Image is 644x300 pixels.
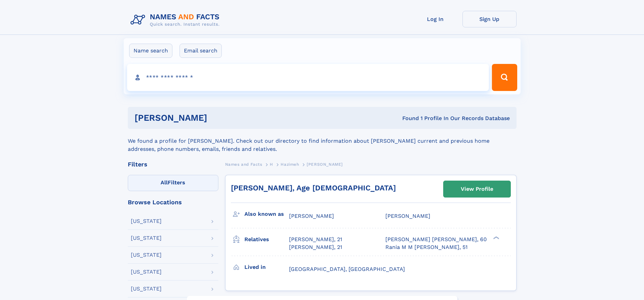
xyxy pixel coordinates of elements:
span: [PERSON_NAME] [289,213,334,219]
div: [US_STATE] [131,252,162,258]
div: Browse Locations [128,199,218,205]
span: All [161,179,168,186]
a: View Profile [444,181,510,197]
input: search input [127,64,489,91]
div: [US_STATE] [131,218,162,224]
h3: Relatives [244,234,289,245]
span: [PERSON_NAME] [385,213,430,219]
h1: [PERSON_NAME] [135,114,305,122]
label: Name search [129,44,172,58]
div: Filters [128,161,218,167]
div: View Profile [461,181,493,197]
div: [US_STATE] [131,235,162,241]
a: H [270,160,273,168]
div: We found a profile for [PERSON_NAME]. Check out our directory to find information about [PERSON_N... [128,129,517,153]
span: Hazimeh [281,162,299,167]
h3: Also known as [244,208,289,220]
h3: Lived in [244,261,289,273]
label: Filters [128,175,218,191]
img: Logo Names and Facts [128,11,225,29]
a: Names and Facts [225,160,262,168]
a: Log In [408,11,462,27]
div: [US_STATE] [131,286,162,292]
button: Search Button [492,64,517,91]
span: H [270,162,273,167]
div: Found 1 Profile In Our Records Database [305,115,510,122]
a: [PERSON_NAME], 21 [289,236,342,243]
a: Hazimeh [281,160,299,168]
a: [PERSON_NAME], Age [DEMOGRAPHIC_DATA] [231,184,396,192]
a: [PERSON_NAME], 21 [289,244,342,251]
div: ❯ [492,236,500,240]
span: [GEOGRAPHIC_DATA], [GEOGRAPHIC_DATA] [289,266,405,272]
a: Sign Up [462,11,517,27]
div: [US_STATE] [131,269,162,275]
label: Email search [180,44,222,58]
a: Rania M M [PERSON_NAME], 51 [385,244,468,251]
span: [PERSON_NAME] [307,162,343,167]
a: [PERSON_NAME] [PERSON_NAME], 60 [385,236,487,243]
